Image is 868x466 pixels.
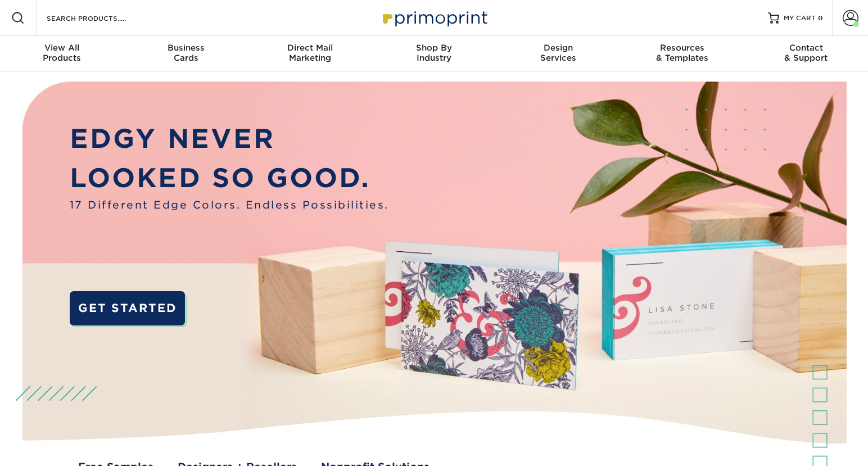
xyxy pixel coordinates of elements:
[818,14,823,22] span: 0
[70,119,389,158] p: EDGY NEVER
[784,13,816,23] span: MY CART
[70,197,389,213] span: 17 Different Edge Colors. Endless Possibilities.
[70,159,389,197] p: LOOKED SO GOOD.
[248,43,372,63] div: Marketing
[248,36,372,72] a: Direct MailMarketing
[620,43,744,63] div: & Templates
[744,43,868,63] div: & Support
[124,43,248,53] span: Business
[372,43,496,63] div: Industry
[496,43,620,53] span: Design
[70,291,186,325] a: GET STARTED
[496,43,620,63] div: Services
[744,43,868,53] span: Contact
[46,11,155,25] input: SEARCH PRODUCTS.....
[620,36,744,72] a: Resources& Templates
[620,43,744,53] span: Resources
[124,36,248,72] a: BusinessCards
[372,43,496,53] span: Shop By
[744,36,868,72] a: Contact& Support
[372,36,496,72] a: Shop ByIndustry
[378,6,490,30] img: Primoprint
[496,36,620,72] a: DesignServices
[248,43,372,53] span: Direct Mail
[124,43,248,63] div: Cards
